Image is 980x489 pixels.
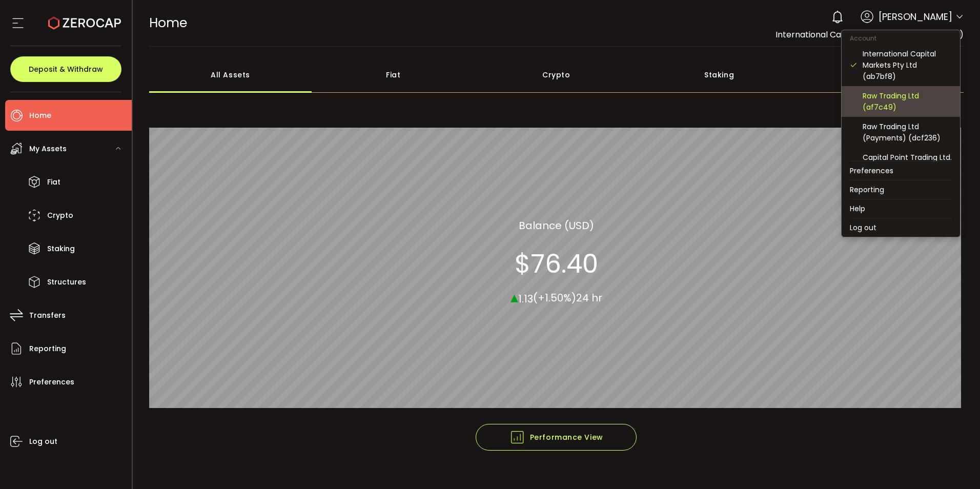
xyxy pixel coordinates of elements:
[519,217,594,233] section: Balance (USD)
[312,57,475,93] div: Fiat
[533,291,576,305] span: (+1.50%)
[518,291,533,305] span: 1.13
[149,14,187,32] span: Home
[29,108,51,123] span: Home
[638,57,801,93] div: Staking
[879,10,952,24] span: [PERSON_NAME]
[801,57,964,93] div: Structured Products
[29,141,67,156] span: My Assets
[476,424,637,451] button: Performance View
[47,275,86,290] span: Structures
[515,248,598,279] section: $76.40
[29,66,103,73] span: Deposit & Withdraw
[29,375,74,390] span: Preferences
[511,286,518,308] span: ▴
[29,308,66,323] span: Transfers
[842,161,960,180] li: Preferences
[509,430,603,445] span: Performance View
[149,57,312,93] div: All Assets
[47,241,75,256] span: Staking
[863,90,952,113] div: Raw Trading Ltd (af7c49)
[576,291,602,305] span: 24 hr
[929,440,980,489] iframe: Chat Widget
[47,208,73,223] span: Crypto
[47,175,60,190] span: Fiat
[475,57,638,93] div: Crypto
[863,121,952,144] div: Raw Trading Ltd (Payments) (dcf236)
[863,152,952,174] div: Capital Point Trading Ltd. (Payments) (de1af4)
[842,180,960,199] li: Reporting
[842,199,960,218] li: Help
[10,56,121,82] button: Deposit & Withdraw
[842,34,885,43] span: Account
[29,341,66,356] span: Reporting
[863,48,952,82] div: International Capital Markets Pty Ltd (ab7bf8)
[29,434,57,449] span: Log out
[842,218,960,237] li: Log out
[775,29,964,40] span: International Capital Markets Pty Ltd (ab7bf8)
